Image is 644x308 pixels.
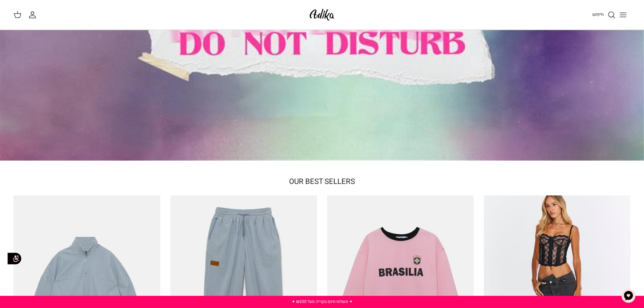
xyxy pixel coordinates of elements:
[5,249,24,268] img: accessibility_icon02.svg
[616,7,630,22] button: Toggle menu
[592,11,604,18] span: חיפוש
[292,299,353,305] a: ✦ משלוח חינם בקנייה מעל ₪220 ✦
[289,176,355,187] a: OUR BEST SELLERS
[28,11,39,19] a: החשבון שלי
[618,286,639,306] button: צ'אט
[592,11,616,19] a: חיפוש
[308,7,336,23] img: Adika IL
